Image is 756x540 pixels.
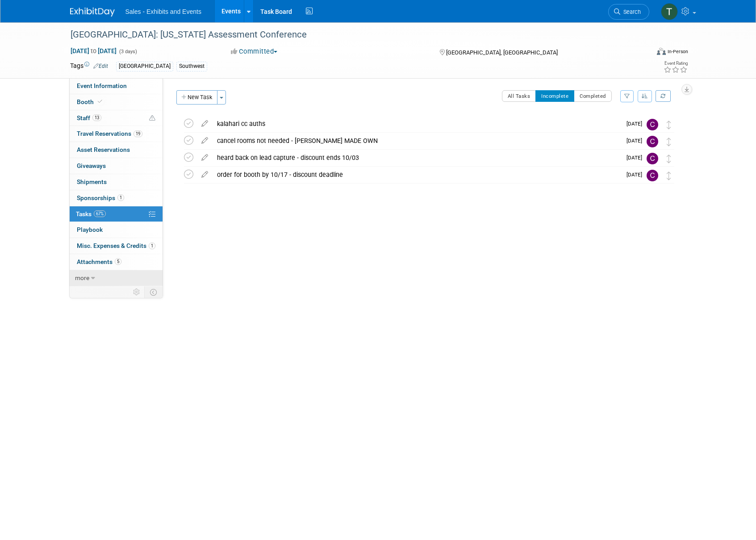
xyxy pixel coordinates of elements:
[197,120,213,128] a: edit
[76,210,106,218] span: Tasks
[197,171,213,179] a: edit
[535,90,574,102] button: Incomplete
[213,116,621,131] div: kalahari cc auths
[70,206,163,222] a: Tasks67%
[149,114,155,122] span: Potential Scheduling Conflict -- at least one attendee is tagged in another overlapping event.
[667,121,671,129] i: Move task
[77,258,121,265] span: Attachments
[656,90,671,102] a: Refresh
[92,114,101,121] span: 13
[647,170,658,181] img: Christine Lurz
[70,254,163,270] a: Attachments5
[664,61,688,66] div: Event Rating
[197,137,213,145] a: edit
[70,142,163,158] a: Asset Reservations
[620,8,641,15] span: Search
[657,48,666,55] img: Format-Inperson.png
[70,61,108,71] td: Tags
[70,190,163,206] a: Sponsorships1
[228,47,281,56] button: Committed
[627,172,647,178] span: [DATE]
[627,138,647,144] span: [DATE]
[77,226,103,233] span: Playbook
[94,210,106,217] span: 67%
[70,78,163,94] a: Event Information
[213,167,621,182] div: order for booth by 10/17 - discount deadline
[667,48,688,55] div: In-Person
[89,47,98,54] span: to
[647,153,658,164] img: Christine Lurz
[70,158,163,174] a: Giveaways
[70,238,163,254] a: Misc. Expenses & Credits1
[75,274,89,281] span: more
[77,146,130,153] span: Asset Reservations
[70,47,117,55] span: [DATE] [DATE]
[77,82,127,89] span: Event Information
[125,8,201,15] span: Sales - Exhibits and Events
[93,63,108,69] a: Edit
[574,90,612,102] button: Completed
[647,119,658,130] img: Christine Lurz
[115,258,121,265] span: 5
[77,178,107,185] span: Shipments
[77,242,155,249] span: Misc. Expenses & Credits
[77,114,101,121] span: Staff
[70,270,163,286] a: more
[197,154,213,162] a: edit
[118,49,137,54] span: (3 days)
[597,46,689,60] div: Event Format
[77,162,106,169] span: Giveaways
[647,136,658,147] img: Christine Lurz
[176,90,217,105] button: New Task
[116,62,173,71] div: [GEOGRAPHIC_DATA]
[667,138,671,146] i: Move task
[77,98,104,105] span: Booth
[70,94,163,110] a: Booth
[129,286,145,298] td: Personalize Event Tab Strip
[70,222,163,238] a: Playbook
[446,49,558,56] span: [GEOGRAPHIC_DATA], [GEOGRAPHIC_DATA]
[77,194,124,201] span: Sponsorships
[117,194,124,201] span: 1
[627,155,647,161] span: [DATE]
[70,8,115,17] img: ExhibitDay
[661,3,678,20] img: Terri Ballesteros
[134,130,142,137] span: 19
[502,90,536,102] button: All Tasks
[70,110,163,126] a: Staff13
[144,286,163,298] td: Toggle Event Tabs
[176,62,207,71] div: Southwest
[213,150,621,165] div: heard back on lead capture - discount ends 10/03
[149,243,155,249] span: 1
[98,99,102,104] i: Booth reservation complete
[213,133,621,148] div: cancel rooms not needed - [PERSON_NAME] MADE OWN
[627,121,647,127] span: [DATE]
[608,4,649,20] a: Search
[70,126,163,142] a: Travel Reservations19
[667,172,671,180] i: Move task
[67,27,636,43] div: [GEOGRAPHIC_DATA]: [US_STATE] Assessment Conference
[70,174,163,190] a: Shipments
[667,155,671,163] i: Move task
[77,130,142,137] span: Travel Reservations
